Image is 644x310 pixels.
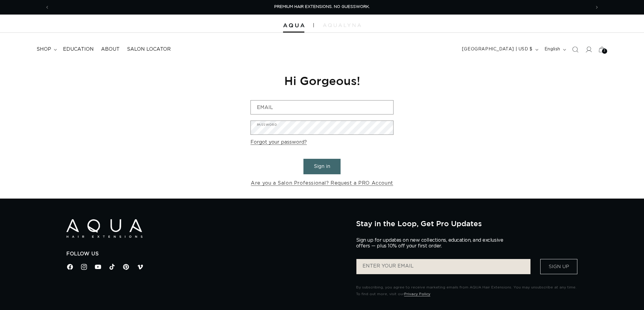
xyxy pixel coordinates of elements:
[404,292,430,296] a: Privacy Policy
[127,46,171,53] span: Salon Locator
[323,23,361,27] img: aqualyna.com
[458,44,541,55] button: [GEOGRAPHIC_DATA] | USD $
[251,100,393,114] input: Email
[544,46,560,53] span: English
[123,43,174,56] a: Salon Locator
[356,284,578,297] p: By subscribing, you agree to receive marketing emails from AQUA Hair Extensions. You may unsubscr...
[66,251,347,257] h2: Follow Us
[251,179,393,188] a: Are you a Salon Professional? Request a PRO Account
[569,43,582,56] summary: Search
[590,2,604,13] button: Next announcement
[462,46,533,53] span: [GEOGRAPHIC_DATA] | USD $
[250,73,394,88] h1: Hi Gorgeous!
[356,219,578,228] h2: Stay in the Loop, Get Pro Updates
[66,219,142,238] img: Aqua Hair Extensions
[250,138,307,147] a: Forgot your password?
[63,46,94,53] span: Education
[37,46,51,53] span: shop
[541,44,569,55] button: English
[97,43,123,56] a: About
[40,2,54,13] button: Previous announcement
[33,43,59,56] summary: shop
[356,259,530,274] input: ENTER YOUR EMAIL
[101,46,120,53] span: About
[356,237,508,249] p: Sign up for updates on new collections, education, and exclusive offers — plus 10% off your first...
[59,43,97,56] a: Education
[283,23,304,28] img: Aqua Hair Extensions
[540,259,577,274] button: Sign Up
[274,5,370,9] span: PREMIUM HAIR EXTENSIONS. NO GUESSWORK.
[303,159,341,174] button: Sign in
[604,49,606,54] span: 3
